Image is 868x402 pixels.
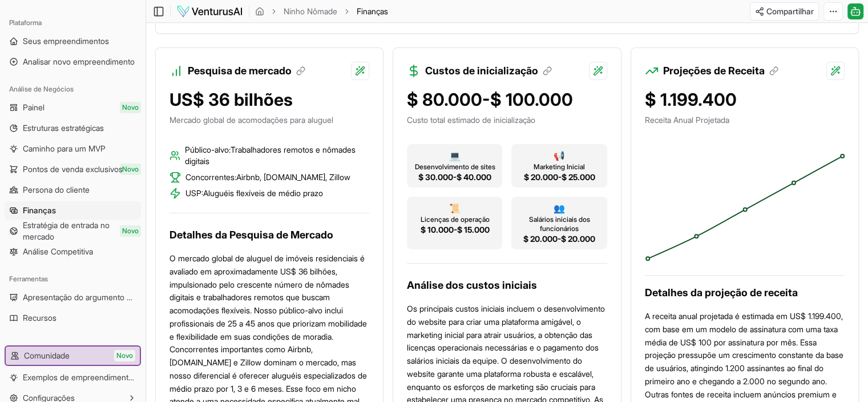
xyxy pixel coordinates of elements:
[255,6,388,17] nav: migalha de pão
[23,292,160,302] font: Apresentação do argumento de venda
[236,172,350,182] font: Airbnb, [DOMAIN_NAME], Zillow
[185,145,356,166] font: Trabalhadores remotos e nômades digitais
[5,98,141,117] a: PainelNovo
[407,279,537,291] font: Análise dos custos iniciais
[645,115,729,125] font: Receita Anual Projetada
[23,57,135,66] font: Analisar novo empreendimento
[122,226,139,235] font: Novo
[9,18,42,27] font: Plataforma
[185,172,236,182] font: Concorrentes:
[169,115,333,125] font: Mercado global de acomodações para aluguel
[23,205,56,215] font: Finanças
[645,286,798,298] font: Detalhes da projeção de receita
[645,89,737,110] font: $ 1.199.400
[524,172,595,182] font: $ 20.000-$ 25.000
[357,6,388,16] font: Finanças
[523,234,595,244] font: $ 20.000-$ 20.000
[203,188,323,198] font: Aluguéis flexíveis de médio prazo
[23,246,93,256] font: Análise Competitiva
[663,65,765,77] font: Projeções de Receita
[420,215,489,224] font: Licenças de operação
[5,288,141,307] a: Apresentação do argumento de venda
[5,368,141,387] a: Exemplos de empreendimentos
[284,6,337,16] font: Ninho Nômade
[766,6,814,16] font: Compartilhar
[420,225,489,234] font: $ 10.000-$ 15.000
[407,115,535,125] font: Custo total estimado de inicialização
[407,89,573,110] font: $ 80.000-$ 100.000
[5,181,141,199] a: Persona do cliente
[5,242,141,261] a: Análise Competitiva
[23,372,137,382] font: Exemplos de empreendimentos
[23,164,123,174] font: Pontos de venda exclusivos
[414,162,495,171] font: Desenvolvimento de sites
[169,229,333,241] font: Detalhes da Pesquisa de Mercado
[176,5,243,18] img: logotipo
[529,215,590,233] font: Salários iniciais dos funcionários
[449,150,461,161] font: 💻
[284,6,337,17] a: Ninho Nômade
[425,65,538,77] font: Custos de inicialização
[534,162,585,171] font: Marketing Inicial
[554,202,565,214] font: 👥
[116,351,133,360] font: Novo
[188,65,292,77] font: Pesquisa de mercado
[24,351,70,360] font: Comunidade
[5,160,141,178] a: Pontos de venda exclusivosNovo
[5,32,141,50] a: Seus empreendimentos
[23,144,106,153] font: Caminho para um MVP
[750,2,819,21] button: Compartilhar
[169,89,293,110] font: US$ 36 bilhões
[5,140,141,158] a: Caminho para um MVP
[5,309,141,327] a: Recursos
[5,53,141,71] a: Analisar novo empreendimento
[23,102,45,112] font: Painel
[23,36,109,46] font: Seus empreendimentos
[5,222,141,240] a: Estratégia de entrada no mercadoNovo
[185,145,231,154] font: Público-alvo:
[122,103,139,112] font: Novo
[23,123,104,133] font: Estruturas estratégicas
[23,313,56,323] font: Recursos
[23,185,90,194] font: Persona do cliente
[6,347,140,365] a: ComunidadeNovo
[554,150,565,161] font: 📢
[5,119,141,137] a: Estruturas estratégicas
[5,201,141,220] a: Finanças
[418,172,491,182] font: $ 30.000-$ 40.000
[185,188,203,198] font: USP:
[9,85,74,93] font: Análise de Negócios
[357,6,388,17] span: Finanças
[9,274,48,283] font: Ferramentas
[449,202,461,214] font: 📜
[122,165,139,173] font: Novo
